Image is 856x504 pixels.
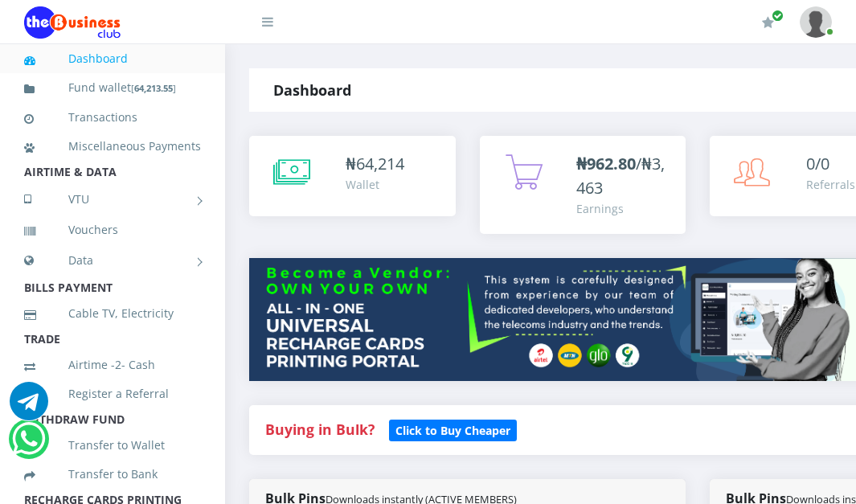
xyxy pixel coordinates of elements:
[576,153,636,174] b: ₦962.80
[346,176,404,193] div: Wallet
[24,456,201,493] a: Transfer to Bank
[24,40,201,77] a: Dashboard
[356,153,404,174] span: 64,214
[800,6,832,38] img: User
[24,211,201,248] a: Vouchers
[12,432,45,458] a: Chat for support
[346,152,404,176] div: ₦
[389,420,517,439] a: Click to Buy Cheaper
[576,200,670,217] div: Earnings
[772,10,784,22] span: Renew/Upgrade Subscription
[24,375,201,412] a: Register a Referral
[273,80,351,100] strong: Dashboard
[806,176,855,193] div: Referrals
[480,136,686,234] a: ₦962.80/₦3,463 Earnings
[762,16,774,29] i: Renew/Upgrade Subscription
[24,427,201,464] a: Transfer to Wallet
[806,153,829,174] span: 0/0
[24,99,201,136] a: Transactions
[24,346,201,383] a: Airtime -2- Cash
[24,69,201,107] a: Fund wallet[64,213.55]
[134,82,173,94] b: 64,213.55
[24,295,201,332] a: Cable TV, Electricity
[24,6,121,39] img: Logo
[576,153,665,199] span: /₦3,463
[395,423,510,438] b: Click to Buy Cheaper
[24,240,201,281] a: Data
[10,394,48,420] a: Chat for support
[131,82,176,94] small: [ ]
[249,136,456,216] a: ₦64,214 Wallet
[24,179,201,219] a: VTU
[265,420,375,439] strong: Buying in Bulk?
[24,128,201,165] a: Miscellaneous Payments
